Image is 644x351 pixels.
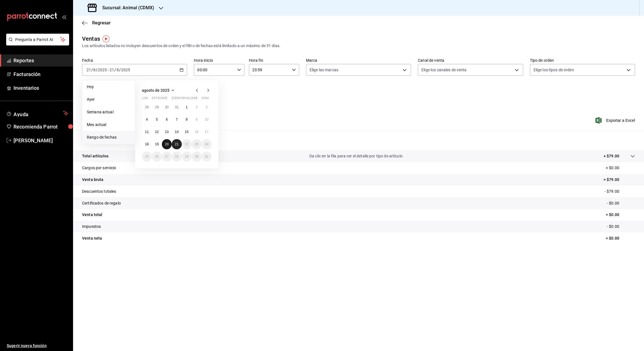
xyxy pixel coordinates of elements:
[162,139,172,149] button: 20 de agosto de 2025
[182,127,192,137] button: 15 de agosto de 2025
[421,67,466,73] span: Elige los canales de venta
[155,105,158,109] abbr: 29 de julio de 2025
[249,58,299,62] label: Hora fin
[142,102,152,112] button: 28 de julio de 2025
[182,139,192,149] button: 22 de agosto de 2025
[13,110,61,117] span: Ayuda
[98,4,154,11] h3: Sucursal: Animal (CDMX)
[202,102,212,112] button: 3 de agosto de 2025
[182,152,192,162] button: 29 de agosto de 2025
[146,118,148,121] abbr: 4 de agosto de 2025
[195,130,198,134] abbr: 16 de agosto de 2025
[192,96,198,102] abbr: sábado
[192,114,201,125] button: 9 de agosto de 2025
[310,67,338,73] span: Elige las marcas
[156,118,158,121] abbr: 5 de agosto de 2025
[87,122,130,128] span: Mes actual
[152,127,162,137] button: 12 de agosto de 2025
[172,102,182,112] button: 31 de julio de 2025
[145,130,149,134] abbr: 11 de agosto de 2025
[116,68,119,72] input: --
[194,58,244,62] label: Hora inicio
[606,118,635,123] font: Exportar a Excel
[162,96,167,102] abbr: miércoles
[175,142,178,146] abbr: 21 de agosto de 2025
[108,68,109,72] span: -
[175,105,178,109] abbr: 31 de julio de 2025
[196,105,198,109] abbr: 2 de agosto de 2025
[82,153,108,159] p: Total artículos
[607,200,635,206] p: - $0.00
[7,343,47,348] font: Sugerir nueva función
[82,20,111,26] button: Regresar
[192,152,201,162] button: 30 de agosto de 2025
[13,58,34,63] font: Reportes
[205,118,208,121] abbr: 10 de agosto de 2025
[13,71,40,77] font: Facturación
[192,127,201,137] button: 16 de agosto de 2025
[152,139,162,149] button: 19 de agosto de 2025
[87,97,130,102] span: Ayer
[119,68,121,72] span: /
[185,155,189,159] abbr: 29 de agosto de 2025
[152,96,169,102] abbr: martes
[109,68,114,72] input: --
[185,142,189,146] abbr: 22 de agosto de 2025
[162,102,172,112] button: 30 de julio de 2025
[142,88,169,93] span: agosto de 2025
[175,155,178,159] abbr: 28 de agosto de 2025
[145,155,149,159] abbr: 25 de agosto de 2025
[155,130,158,134] abbr: 12 de agosto de 2025
[145,105,149,109] abbr: 28 de julio de 2025
[142,96,148,102] abbr: lunes
[62,15,66,19] button: open_drawer_menu
[202,139,212,149] button: 24 de agosto de 2025
[205,155,208,159] abbr: 31 de agosto de 2025
[202,114,212,125] button: 10 de agosto de 2025
[530,58,635,62] label: Tipo de orden
[606,235,635,241] p: = $0.00
[97,68,107,72] input: ----
[166,118,168,121] abbr: 6 de agosto de 2025
[142,139,152,149] button: 18 de agosto de 2025
[6,34,69,45] button: Pregunta a Parrot AI
[103,35,110,42] button: Marcador de información sobre herramientas
[196,118,198,121] abbr: 9 de agosto de 2025
[172,127,182,137] button: 14 de agosto de 2025
[418,58,523,62] label: Canal de venta
[82,200,121,206] p: Certificados de regalo
[82,137,635,144] p: Resumen
[82,43,635,49] div: Los artículos listados no incluyen descuentos de orden y el filtro de fechas está limitado a un m...
[152,114,162,125] button: 5 de agosto de 2025
[96,68,97,72] span: /
[155,155,158,159] abbr: 26 de agosto de 2025
[175,130,178,134] abbr: 14 de agosto de 2025
[165,155,169,159] abbr: 27 de agosto de 2025
[309,153,403,159] p: Da clic en la fila para ver el detalle por tipo de artículo
[142,87,176,94] button: agosto de 2025
[192,102,201,112] button: 2 de agosto de 2025
[607,224,635,230] p: - $0.00
[91,68,93,72] span: /
[87,109,130,115] span: Semana actual
[93,68,96,72] input: --
[162,114,172,125] button: 6 de agosto de 2025
[195,142,198,146] abbr: 23 de agosto de 2025
[82,235,102,241] p: Venta neta
[165,105,169,109] abbr: 30 de julio de 2025
[82,35,100,43] div: Ventas
[186,118,188,121] abbr: 8 de agosto de 2025
[4,41,69,47] a: Pregunta a Parrot AI
[195,155,198,159] abbr: 30 de agosto de 2025
[605,189,635,194] p: - $79.00
[92,20,111,26] span: Regresar
[152,152,162,162] button: 26 de agosto de 2025
[82,177,103,183] p: Venta bruta
[202,96,209,102] abbr: domingo
[182,114,192,125] button: 8 de agosto de 2025
[86,68,91,72] input: --
[165,142,169,146] abbr: 20 de agosto de 2025
[182,96,197,102] abbr: viernes
[162,152,172,162] button: 27 de agosto de 2025
[13,137,53,143] font: [PERSON_NAME]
